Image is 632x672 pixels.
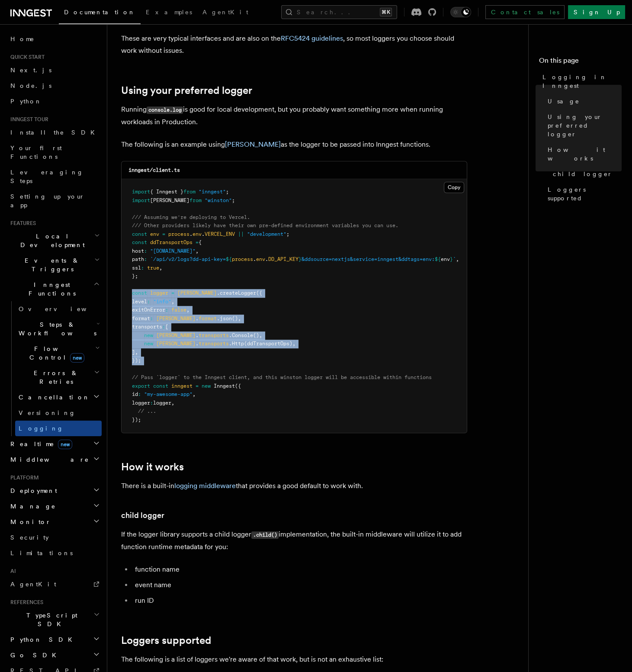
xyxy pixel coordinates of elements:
[10,193,85,209] span: Setting up your app
[441,256,450,262] span: env
[10,82,51,89] span: Node.js
[7,483,102,498] button: Deployment
[380,8,392,16] kbd: ⌘K
[7,514,102,530] button: Monitor
[132,391,138,397] span: id
[189,197,202,203] span: from
[15,405,102,421] a: Versioning
[450,7,471,17] button: Toggle dark mode
[217,290,256,296] span: .createLogger
[15,421,102,436] a: Logging
[132,299,147,305] span: level
[121,138,467,151] p: The following is an example using as the logger to be passed into Inngest functions.
[7,31,102,47] a: Home
[121,653,467,666] p: The following is a list of loggers we're aware of that work, but is not an exhaustive list:
[174,482,236,490] a: logging middleware
[165,307,168,313] span: :
[162,231,165,237] span: =
[7,189,102,213] a: Setting up your app
[186,307,189,313] span: ,
[10,169,83,184] span: Leveraging Steps
[253,256,256,262] span: .
[232,315,238,322] span: ()
[138,408,156,414] span: // ...
[7,232,94,249] span: Local Development
[7,140,102,164] a: Your first Functions
[199,315,217,322] span: format
[298,256,302,262] span: }
[7,568,16,575] span: AI
[544,109,622,142] a: Using your preferred logger
[144,256,147,262] span: :
[121,528,467,553] p: If the logger library supports a child logger implementation, the built-in middleware will utiliz...
[150,256,226,262] span: `/api/v2/logs?dd-api-key=
[196,383,199,389] span: =
[268,256,298,262] span: DD_API_KEY
[132,417,141,423] span: });
[7,125,102,140] a: Install the SDK
[132,256,144,262] span: path
[229,341,244,347] span: .Http
[132,315,150,322] span: format
[121,32,467,57] p: These are very typical interfaces and are also on the , so most loggers you choose should work wi...
[7,436,102,452] button: Realtimenew
[144,248,147,254] span: :
[232,197,235,203] span: ;
[153,383,168,389] span: const
[7,78,102,93] a: Node.js
[7,93,102,109] a: Python
[15,365,102,389] button: Errors & Retries
[7,599,43,606] span: References
[132,189,150,195] span: import
[10,534,49,541] span: Security
[19,305,108,312] span: Overview
[7,498,102,514] button: Manage
[132,307,165,313] span: exitOnError
[7,530,102,545] a: Security
[205,231,235,237] span: VERCEL_ENV
[196,248,199,254] span: ,
[171,400,174,406] span: ,
[7,518,51,526] span: Monitor
[183,189,196,195] span: from
[156,332,196,338] span: [PERSON_NAME]
[7,651,61,659] span: Go SDK
[544,142,622,166] a: How it works
[544,182,622,206] a: Loggers supported
[144,332,153,338] span: new
[196,341,199,347] span: .
[15,389,102,405] button: Cancellation
[15,369,94,386] span: Errors & Retries
[132,595,467,607] li: run ID
[150,315,153,322] span: :
[199,332,229,338] span: transports
[235,383,241,389] span: ({
[15,317,102,341] button: Steps & Workflows
[156,341,196,347] span: [PERSON_NAME]
[150,400,153,406] span: :
[138,391,141,397] span: :
[132,222,398,228] span: /// Other providers likely have their own pre-defined environment variables you can use.
[153,400,171,406] span: logger
[7,256,94,273] span: Events & Triggers
[192,231,202,237] span: env
[548,113,622,138] span: Using your preferred logger
[7,545,102,561] a: Limitations
[150,290,168,296] span: logger
[15,393,90,402] span: Cancellation
[229,332,253,338] span: .Console
[7,253,102,277] button: Events & Triggers
[225,140,281,148] a: [PERSON_NAME]
[444,182,464,193] button: Copy
[135,349,138,355] span: ,
[7,280,93,298] span: Inngest Functions
[256,290,262,296] span: ({
[144,341,153,347] span: new
[10,145,62,160] span: Your first Functions
[7,277,102,301] button: Inngest Functions
[7,608,102,632] button: TypeScript SDK
[70,353,84,363] span: new
[7,474,39,481] span: Platform
[177,290,217,296] span: [PERSON_NAME]
[7,440,72,448] span: Realtime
